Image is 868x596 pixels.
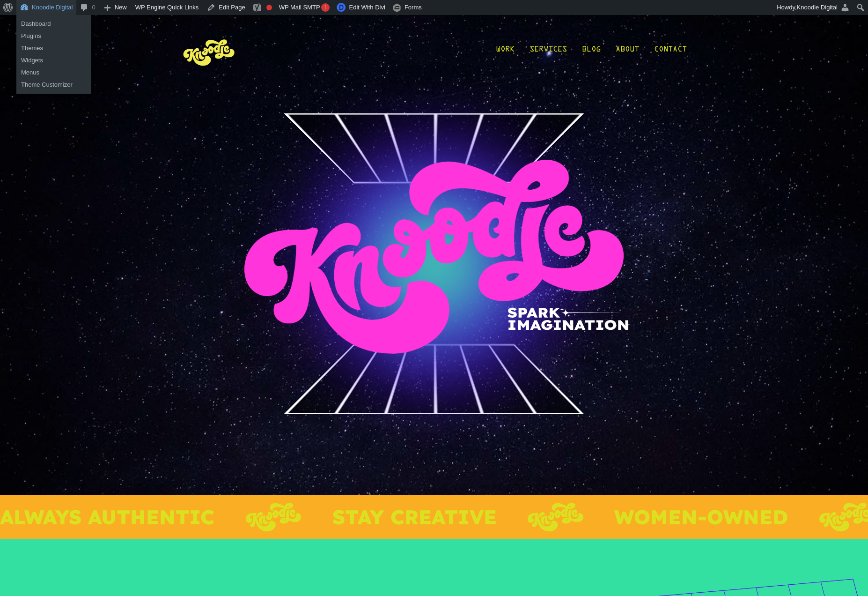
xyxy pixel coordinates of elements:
img: knoodle-logo-chartreuse [243,503,299,531]
a: Services [530,30,567,74]
a: Themes [16,42,91,54]
img: knoodle-logo-chartreuse [526,503,581,531]
span: Knoodle Digital [797,4,838,11]
div: Focus keyphrase not set [266,5,272,10]
img: KnoLogo(yellow) [181,30,237,74]
span: ! [321,3,330,12]
a: Menus [16,67,91,79]
a: Contact [654,30,687,74]
a: Widgets [16,54,91,67]
p: WOMEN-OWNED [612,507,786,527]
a: Dashboard [16,18,91,30]
ul: Knoodle Digital [16,15,91,45]
a: Blog [582,30,601,74]
a: Plugins [16,30,91,42]
a: Work [496,30,515,74]
p: STAY CREATIVE [330,507,494,527]
a: About [616,30,639,74]
a: Theme Customizer [16,79,91,91]
ul: Knoodle Digital [16,39,91,94]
